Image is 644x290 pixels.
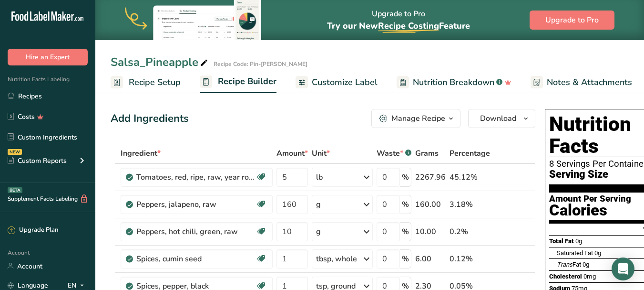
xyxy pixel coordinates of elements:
[450,253,490,265] div: 0.12%
[468,109,535,128] button: Download
[316,199,321,210] div: g
[545,14,599,26] span: Upgrade to Pro
[8,226,58,235] div: Upgrade Plan
[8,156,67,166] div: Custom Reports
[316,226,321,237] div: g
[480,113,516,124] span: Download
[530,11,614,30] button: Upgrade to Pro
[549,194,631,204] div: Amount Per Serving
[415,148,439,159] span: Grams
[214,60,307,68] div: Recipe Code: Pin-[PERSON_NAME]
[583,261,589,268] span: 0g
[312,76,378,89] span: Customize Label
[450,148,490,159] span: Percentage
[549,204,631,217] div: Calories
[549,237,574,245] span: Total Fat
[327,0,470,40] div: Upgrade to Pro
[111,111,189,127] div: Add Ingredients
[612,258,634,280] div: Open Intercom Messenger
[111,72,181,93] a: Recipe Setup
[316,172,323,183] div: lb
[415,172,446,183] div: 2267.96
[327,20,470,32] span: Try our New Feature
[378,20,439,32] span: Recipe Costing
[557,261,581,268] span: Fat
[549,273,582,280] span: Cholesterol
[377,148,411,159] div: Waste
[415,226,446,237] div: 10.00
[415,199,446,210] div: 160.00
[218,75,276,88] span: Recipe Builder
[583,273,596,280] span: 0mg
[136,253,256,265] div: Spices, cumin seed
[415,253,446,265] div: 6.00
[549,169,608,181] span: Serving Size
[316,253,357,265] div: tbsp, whole
[575,237,582,245] span: 0g
[371,109,460,128] button: Manage Recipe
[136,172,256,183] div: Tomatoes, red, ripe, raw, year round average
[8,49,88,65] button: Hire an Expert
[136,199,256,210] div: Peppers, jalapeno, raw
[531,72,632,93] a: Notes & Attachments
[136,226,256,237] div: Peppers, hot chili, green, raw
[276,148,308,159] span: Amount
[391,113,445,124] div: Manage Recipe
[200,71,276,94] a: Recipe Builder
[557,249,593,257] span: Saturated Fat
[594,249,601,257] span: 0g
[121,148,161,159] span: Ingredient
[547,76,632,89] span: Notes & Attachments
[296,72,378,93] a: Customize Label
[450,172,490,183] div: 45.12%
[312,148,330,159] span: Unit
[111,54,210,71] div: Salsa_Pineapple
[397,72,511,93] a: Nutrition Breakdown
[129,76,181,89] span: Recipe Setup
[557,261,572,268] i: Trans
[450,199,490,210] div: 3.18%
[450,226,490,237] div: 0.2%
[8,149,22,155] div: NEW
[8,187,22,193] div: BETA
[413,76,494,89] span: Nutrition Breakdown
